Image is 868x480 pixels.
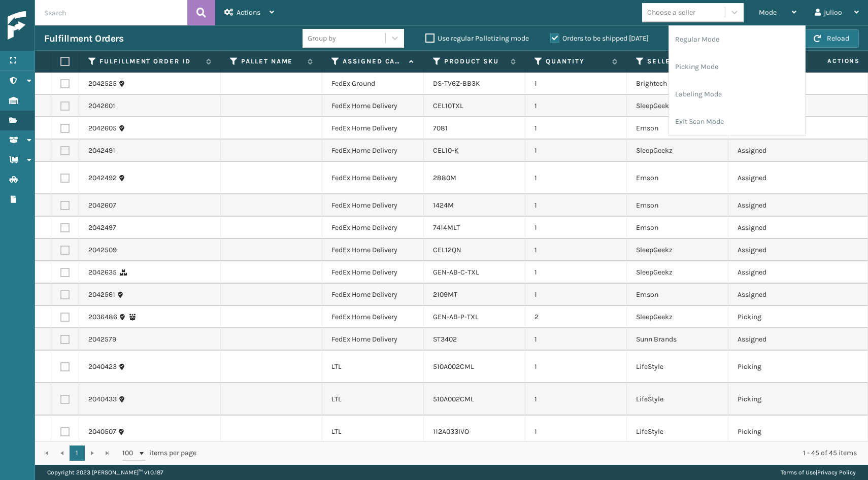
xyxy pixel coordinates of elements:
[433,335,457,344] a: ST3402
[525,351,627,383] td: 1
[525,73,627,95] td: 1
[322,140,424,162] td: FedEx Home Delivery
[525,194,627,217] td: 1
[627,162,728,194] td: Emson
[88,312,117,322] a: 2036486
[627,416,728,448] td: LifeStyle
[88,427,116,437] a: 2040507
[433,395,474,403] a: 510A002CML
[433,268,479,277] a: GEN-AB-C-TXL
[44,32,123,45] h3: Fulfillment Orders
[211,448,857,458] div: 1 - 45 of 45 items
[627,351,728,383] td: LifeStyle
[525,261,627,284] td: 1
[525,117,627,140] td: 1
[627,217,728,239] td: Emson
[88,267,117,278] a: 2042635
[627,306,728,328] td: SleepGeekz
[728,162,830,194] td: Assigned
[669,26,805,53] li: Regular Mode
[627,284,728,306] td: Emson
[550,34,649,43] label: Orders to be shipped [DATE]
[728,383,830,416] td: Picking
[322,328,424,351] td: FedEx Home Delivery
[728,328,830,351] td: Assigned
[322,306,424,328] td: FedEx Home Delivery
[546,57,607,66] label: Quantity
[728,194,830,217] td: Assigned
[627,73,728,95] td: Brightech
[525,383,627,416] td: 1
[627,328,728,351] td: Sunn Brands
[433,313,479,321] a: GEN-AB-P-TXL
[122,445,196,461] span: items per page
[627,261,728,284] td: SleepGeekz
[322,73,424,95] td: FedEx Ground
[728,261,830,284] td: Assigned
[525,284,627,306] td: 1
[627,194,728,217] td: Emson
[525,95,627,117] td: 1
[70,445,85,461] a: 1
[627,140,728,162] td: SleepGeekz
[647,7,695,18] div: Choose a seller
[122,448,138,458] span: 100
[433,290,457,299] a: 2109MT
[433,124,448,132] a: 7081
[88,223,116,233] a: 2042497
[759,8,777,17] span: Mode
[433,146,459,155] a: CEL10-K
[647,57,709,66] label: Seller
[425,34,529,43] label: Use regular Palletizing mode
[322,383,424,416] td: LTL
[433,201,454,210] a: 1424M
[322,194,424,217] td: FedEx Home Delivery
[88,245,117,255] a: 2042509
[627,117,728,140] td: Emson
[88,146,115,156] a: 2042491
[88,334,116,345] a: 2042579
[47,465,163,480] p: Copyright 2023 [PERSON_NAME]™ v 1.0.187
[88,101,115,111] a: 2042601
[322,162,424,194] td: FedEx Home Delivery
[88,200,116,211] a: 2042607
[728,351,830,383] td: Picking
[728,217,830,239] td: Assigned
[444,57,506,66] label: Product SKU
[322,284,424,306] td: FedEx Home Delivery
[88,123,117,133] a: 2042605
[88,173,117,183] a: 2042492
[88,362,117,372] a: 2040423
[781,465,856,480] div: |
[627,95,728,117] td: SleepGeekz
[343,57,404,66] label: Assigned Carrier Service
[88,79,117,89] a: 2042525
[669,53,805,81] li: Picking Mode
[322,261,424,284] td: FedEx Home Delivery
[433,79,480,88] a: DS-TV6Z-BB3K
[627,383,728,416] td: LifeStyle
[8,11,99,40] img: logo
[525,416,627,448] td: 1
[804,29,859,48] button: Reload
[525,162,627,194] td: 1
[433,174,456,182] a: 2880M
[525,217,627,239] td: 1
[525,328,627,351] td: 1
[525,306,627,328] td: 2
[433,246,461,254] a: CEL12QN
[433,427,469,436] a: 112A033IVO
[237,8,260,17] span: Actions
[322,239,424,261] td: FedEx Home Delivery
[322,117,424,140] td: FedEx Home Delivery
[241,57,303,66] label: Pallet Name
[308,33,336,44] div: Group by
[781,469,816,476] a: Terms of Use
[99,57,201,66] label: Fulfillment Order Id
[322,351,424,383] td: LTL
[433,223,460,232] a: 7414MLT
[728,284,830,306] td: Assigned
[728,239,830,261] td: Assigned
[728,416,830,448] td: Picking
[525,239,627,261] td: 1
